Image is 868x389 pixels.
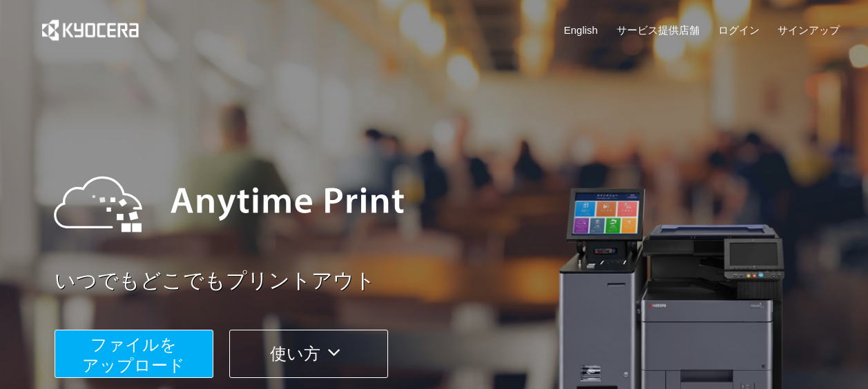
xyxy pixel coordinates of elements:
a: English [564,23,598,37]
button: ファイルを​​アップロード [55,330,213,378]
a: サインアップ [778,23,840,37]
a: ログイン [718,23,760,37]
button: 使い方 [229,330,388,378]
a: いつでもどこでもプリントアウト [55,266,849,296]
span: ファイルを ​​アップロード [82,335,185,375]
a: サービス提供店舗 [617,23,700,37]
